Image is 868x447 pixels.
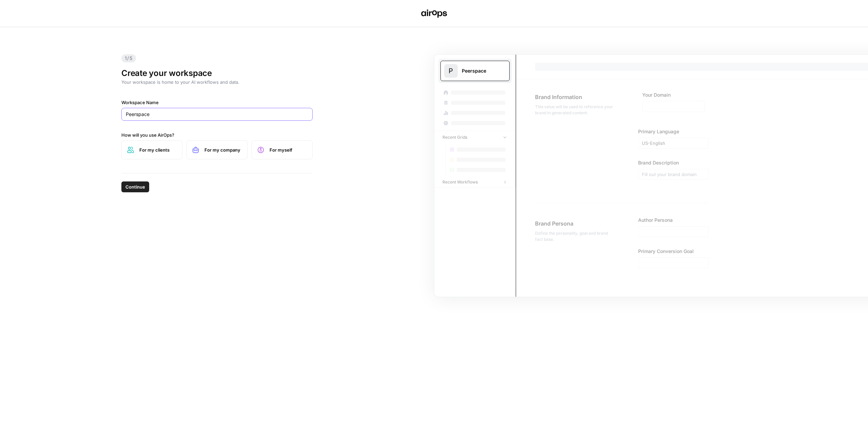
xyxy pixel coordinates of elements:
[121,68,313,79] h1: Create your workspace
[121,132,313,138] label: How will you use AirOps?
[121,79,313,85] p: Your workspace is home to your AI workflows and data.
[121,99,313,106] label: Workspace Name
[270,147,307,153] span: For myself
[121,54,136,62] span: 1/5
[204,147,242,153] span: For my company
[125,183,145,190] span: Continue
[449,66,453,76] span: P
[126,111,308,118] input: SpaceOps
[139,147,177,153] span: For my clients
[121,181,149,192] button: Continue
